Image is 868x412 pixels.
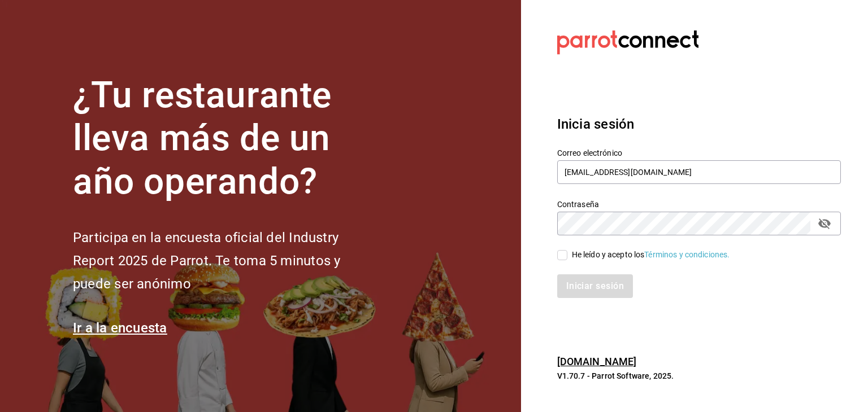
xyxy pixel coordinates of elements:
label: Correo electrónico [557,148,841,156]
h1: ¿Tu restaurante lleva más de un año operando? [73,74,378,204]
input: Ingresa tu correo electrónico [557,160,841,184]
button: passwordField [815,214,834,233]
a: Ir a la encuesta [73,320,167,336]
h3: Inicia sesión [557,114,841,134]
p: V1.70.7 - Parrot Software, 2025. [557,370,841,382]
label: Contraseña [557,200,841,208]
a: [DOMAIN_NAME] [557,356,637,367]
div: He leído y acepto los [572,249,730,261]
h2: Participa en la encuesta oficial del Industry Report 2025 de Parrot. Te toma 5 minutos y puede se... [73,226,378,295]
a: Términos y condiciones. [644,250,730,259]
